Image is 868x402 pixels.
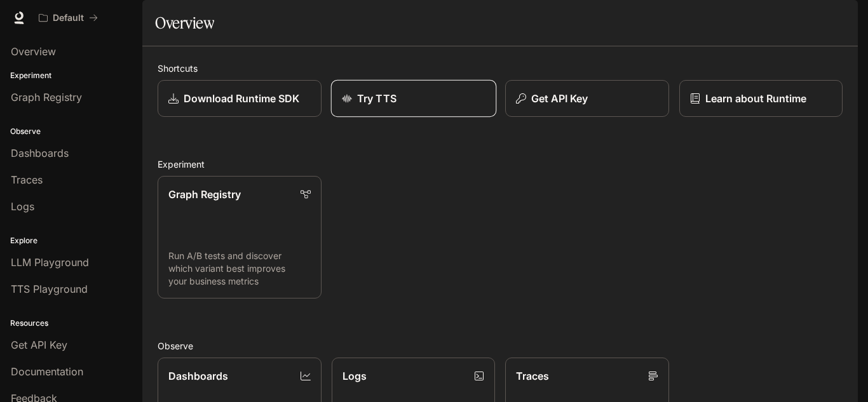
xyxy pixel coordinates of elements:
[342,368,367,384] p: Logs
[531,91,588,106] p: Get API Key
[516,368,549,384] p: Traces
[184,91,299,106] p: Download Runtime SDK
[705,91,806,106] p: Learn about Runtime
[53,13,84,23] p: Default
[158,80,322,117] a: Download Runtime SDK
[158,157,843,171] h2: Experiment
[505,80,669,117] button: Get API Key
[155,10,214,36] h1: Overview
[33,5,104,30] button: All workspaces
[158,339,843,352] h2: Observe
[168,187,241,202] p: Graph Registry
[679,80,843,117] a: Learn about Runtime
[330,80,496,117] a: Try TTS
[158,62,843,75] h2: Shortcuts
[168,250,311,288] p: Run A/B tests and discover which variant best improves your business metrics
[158,176,322,298] a: Graph RegistryRun A/B tests and discover which variant best improves your business metrics
[168,368,228,384] p: Dashboards
[357,91,397,106] p: Try TTS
